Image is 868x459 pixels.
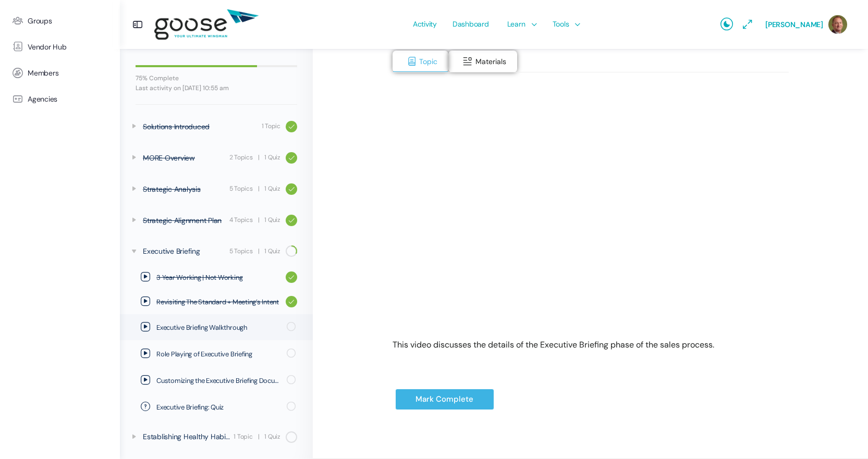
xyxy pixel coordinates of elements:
div: Solutions Introduced [143,121,259,132]
span: | [258,246,260,256]
div: 4 Topics [229,215,253,225]
a: Strategic Analysis 5 Topics | 1 Quiz [120,175,313,203]
div: 1 Quiz [264,432,280,442]
div: Executive Briefing [143,245,226,257]
div: MORE Overview [143,152,226,164]
div: 5 Topics [229,184,253,194]
a: Executive Briefing: Quiz [120,394,313,420]
a: Executive Briefing 5 Topics | 1 Quiz [120,238,313,265]
a: Vendor Hub [5,34,115,60]
a: Customizing the Executive Briefing Document [120,367,313,393]
div: Establishing Healthy Habits [143,431,230,442]
div: 75% Complete [136,75,297,81]
a: Revisiting The Standard + Meeting’s Intent [120,290,313,314]
a: Solutions Introduced 1 Topic [120,113,313,141]
span: 3 Year Working | Not Working [156,272,280,283]
span: Executive Briefing Walkthrough [156,322,280,333]
div: Last activity on [DATE] 10:55 am [136,85,297,91]
div: Strategic Analysis [143,183,226,195]
span: This video discusses the details of the Executive Briefing phase of the sales process. [393,339,714,350]
a: MORE Overview 2 Topics | 1 Quiz [120,144,313,172]
div: 1 Quiz [264,184,280,194]
span: Revisiting The Standard + Meeting’s Intent [156,297,280,307]
div: Strategic Alignment Plan [143,215,226,226]
div: 1 Quiz [264,153,280,163]
div: 5 Topics [229,246,253,256]
a: 3 Year Working | Not Working [120,265,313,289]
span: Groups [28,17,52,26]
span: | [258,184,260,194]
a: Agencies [5,86,115,112]
span: Vendor Hub [28,43,67,52]
span: Members [28,69,58,78]
span: Executive Briefing: Quiz [156,402,280,413]
a: Role Playing of Executive Briefing [120,341,313,367]
a: Establishing Healthy Habits 1 Topic | 1 Quiz [120,423,313,450]
input: Mark Complete [395,389,494,410]
div: 1 Quiz [264,215,280,225]
span: | [258,432,260,442]
div: 1 Quiz [264,246,280,256]
span: Agencies [28,95,57,104]
span: Customizing the Executive Briefing Document [156,376,280,386]
div: 1 Topic [262,121,280,131]
div: 1 Topic [234,432,252,442]
iframe: Chat Widget [816,409,868,459]
span: [PERSON_NAME] [765,20,823,29]
a: Members [5,60,115,86]
a: Strategic Alignment Plan 4 Topics | 1 Quiz [120,206,313,234]
a: Groups [5,8,115,34]
div: 2 Topics [229,153,253,163]
span: | [258,153,260,163]
span: | [258,215,260,225]
span: Materials [475,57,506,66]
span: Topic [419,57,437,66]
a: Executive Briefing Walkthrough [120,314,313,340]
span: Role Playing of Executive Briefing [156,349,280,359]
